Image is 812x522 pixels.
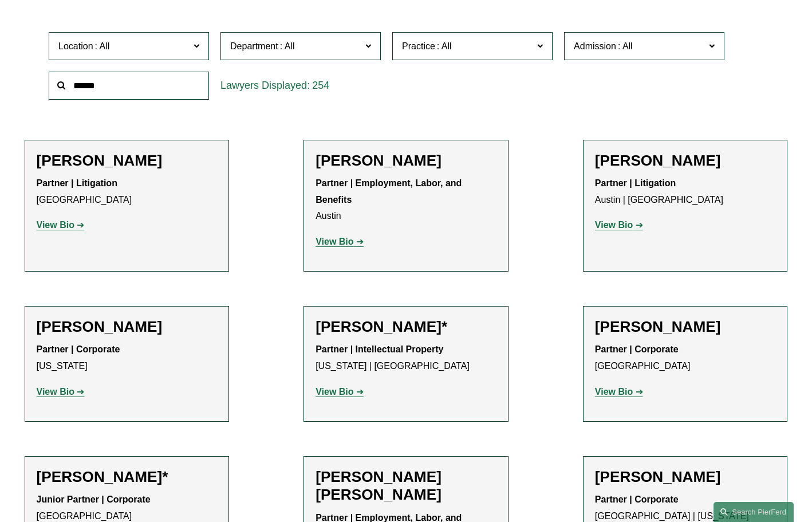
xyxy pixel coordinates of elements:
a: Search this site [714,502,794,522]
h2: [PERSON_NAME] [595,468,776,486]
strong: View Bio [316,387,353,397]
a: View Bio [316,387,364,397]
span: Admission [574,41,616,51]
strong: View Bio [316,237,353,246]
h2: [PERSON_NAME] [PERSON_NAME] [316,468,496,505]
a: View Bio [37,220,85,230]
strong: Partner | Corporate [595,494,679,504]
h2: [PERSON_NAME] [316,152,496,170]
strong: Partner | Litigation [595,178,676,188]
strong: Partner | Employment, Labor, and Benefits [316,178,464,205]
a: View Bio [595,387,643,397]
strong: Partner | Litigation [37,178,117,188]
strong: View Bio [37,220,74,230]
h2: [PERSON_NAME]* [37,468,218,486]
p: Austin | [GEOGRAPHIC_DATA] [595,175,776,209]
h2: [PERSON_NAME] [37,318,218,336]
p: [GEOGRAPHIC_DATA] [595,342,776,375]
strong: View Bio [595,387,633,397]
strong: Partner | Corporate [37,344,120,354]
strong: Junior Partner | Corporate [37,494,151,504]
span: Practice [402,41,435,51]
h2: [PERSON_NAME] [37,152,218,170]
h2: [PERSON_NAME]* [316,318,496,336]
a: View Bio [37,387,85,397]
strong: Partner | Corporate [595,344,679,354]
span: 254 [312,80,329,91]
span: Department [230,41,278,51]
span: Location [58,41,93,51]
a: View Bio [316,237,364,246]
strong: Partner | Intellectual Property [316,344,443,354]
strong: View Bio [37,387,74,397]
p: [GEOGRAPHIC_DATA] [37,175,218,209]
h2: [PERSON_NAME] [595,318,776,336]
strong: View Bio [595,220,633,230]
p: [US_STATE] [37,342,218,375]
a: View Bio [595,220,643,230]
p: Austin [316,175,496,225]
p: [US_STATE] | [GEOGRAPHIC_DATA] [316,342,496,375]
h2: [PERSON_NAME] [595,152,776,170]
